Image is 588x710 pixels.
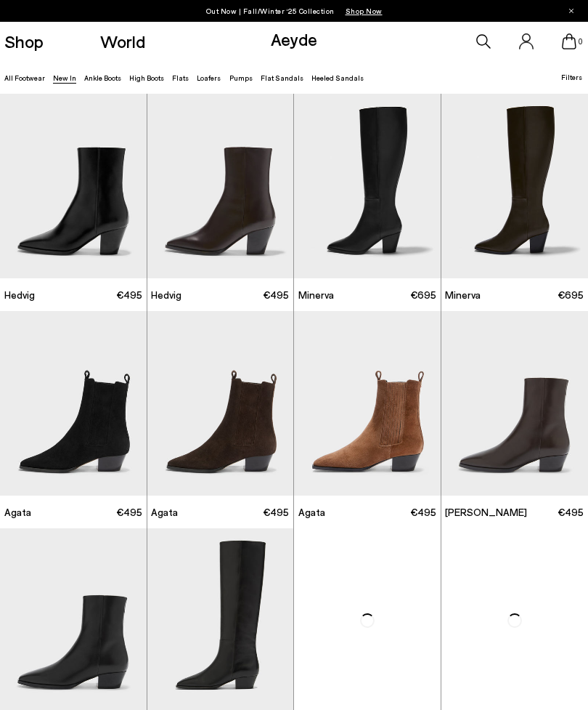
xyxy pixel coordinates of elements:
span: €495 [116,288,142,302]
span: €495 [263,505,289,520]
img: Agata Suede Ankle Boots [147,311,294,496]
a: Loafers [197,73,221,82]
span: €695 [410,288,436,302]
span: €495 [410,505,436,520]
span: Hedvig [4,288,35,302]
span: Minerva [445,288,481,302]
a: Shop [4,33,44,50]
a: Flat Sandals [261,73,303,82]
a: Heeled Sandals [311,73,364,82]
a: High Boots [129,73,164,82]
span: Hedvig [151,288,181,302]
a: Agata €495 [147,496,294,528]
span: €495 [116,505,142,520]
a: Flats [172,73,189,82]
p: Out Now | Fall/Winter ‘25 Collection [206,4,383,18]
span: 0 [576,38,584,46]
span: €495 [558,505,584,520]
span: €695 [558,288,584,302]
a: All Footwear [4,73,45,82]
span: Minerva [298,288,334,302]
span: €495 [263,288,289,302]
a: Hedvig €495 [147,278,294,311]
a: 0 [562,33,576,49]
a: Agata €495 [294,496,441,528]
span: [PERSON_NAME] [445,505,527,520]
span: Navigate to /collections/new-in [346,7,383,15]
img: Agata Suede Ankle Boots [294,311,441,496]
span: Agata [298,505,325,520]
span: Agata [151,505,178,520]
span: Agata [4,505,31,520]
a: Aeyde [271,28,317,49]
img: Minerva High Cowboy Boots [294,94,441,278]
span: Filters [561,73,582,81]
img: Hedvig Cowboy Ankle Boots [147,94,294,278]
a: World [100,33,145,50]
a: New In [53,73,76,82]
a: Minerva €695 [294,278,441,311]
a: Pumps [229,73,253,82]
a: Ankle Boots [84,73,121,82]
